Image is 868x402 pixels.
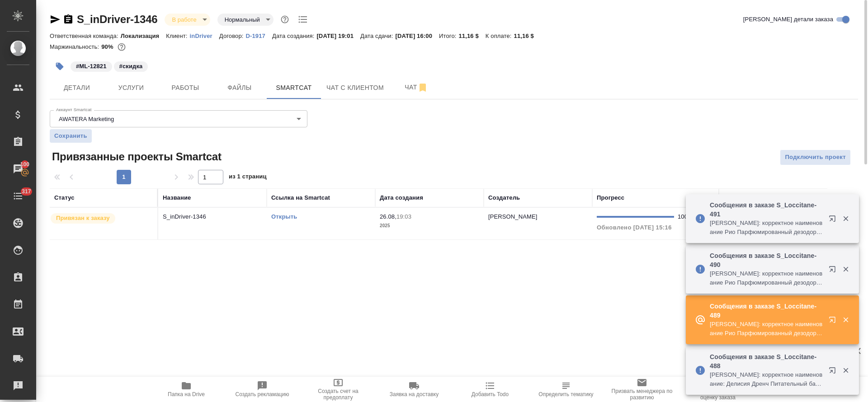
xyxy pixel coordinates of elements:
[163,193,191,202] div: Название
[597,193,624,202] div: Прогресс
[50,129,92,143] button: Сохранить
[50,110,307,127] div: AWATERA Marketing
[272,33,316,39] p: Дата создания:
[743,15,833,24] span: [PERSON_NAME] детали заказа
[222,16,263,23] button: Нормальный
[76,62,107,71] p: #ML-12821
[2,158,34,180] a: 100
[417,82,428,93] svg: Отписаться
[459,33,486,39] p: 11,16 $
[823,361,845,383] button: Открыть в новой вкладке
[488,213,538,220] p: [PERSON_NAME]
[326,82,384,93] span: Чат с клиентом
[63,14,74,25] button: Скопировать ссылку
[271,193,330,202] div: Ссылка на Smartcat
[597,224,672,231] span: Обновлено [DATE] 15:16
[54,131,87,140] span: Сохранить
[121,33,166,39] p: Локализация
[246,32,272,39] a: D-1917
[395,33,439,39] p: [DATE] 16:00
[246,33,272,39] p: D-1917
[169,16,199,23] button: В работе
[678,212,693,221] div: 100%
[271,213,297,220] a: Открыть
[56,214,110,223] p: Привязан к заказу
[2,185,34,207] a: 317
[823,311,845,332] button: Открыть в новой вкладке
[514,33,541,39] p: 11,16 $
[396,213,411,220] p: 19:03
[77,13,157,25] a: S_inDriver-1346
[710,352,823,370] p: Сообщения в заказе S_Loccitane-488
[164,82,207,93] span: Работы
[15,160,35,169] span: 100
[190,32,219,39] a: inDriver
[217,14,274,26] div: В работе
[219,33,246,39] p: Договор:
[710,219,823,237] p: [PERSON_NAME]: корректное наименование Рио Парфюмированный дезодорант Чейроса 62
[50,14,61,25] button: Скопировать ссылку для ЯМессенджера
[836,215,855,223] button: Закрыть
[166,33,189,39] p: Клиент:
[836,366,855,374] button: Закрыть
[116,41,127,53] button: 93.00 RUB; 0.00 USD;
[50,43,101,50] p: Маржинальность:
[56,115,117,123] button: AWATERA Marketing
[165,14,210,26] div: В работе
[710,320,823,338] p: [PERSON_NAME]: корректное наименование Рио Парфюмированный дезодорант Чейроса 40
[710,201,823,219] p: Сообщения в заказе S_Loccitane-491
[380,213,396,220] p: 26.08,
[229,171,267,184] span: из 1 страниц
[710,370,823,388] p: [PERSON_NAME]: корректное наименование: Делисия Дренч Питательный баттер для тела
[190,33,219,39] p: inDriver
[785,152,846,163] span: Подключить проект
[710,269,823,287] p: [PERSON_NAME]: корректное наименование Рио Парфюмированный дезодорант Чейроса 59
[279,14,291,25] button: Доп статусы указывают на важность/срочность заказа
[163,212,262,221] p: S_inDriver-1346
[823,210,845,231] button: Открыть в новой вкладке
[101,43,115,50] p: 90%
[395,82,438,93] span: Чат
[50,150,222,164] span: Привязанные проекты Smartcat
[50,33,121,39] p: Ответственная команда:
[380,221,479,230] p: 2025
[380,193,423,202] div: Дата создания
[113,62,149,70] span: скидка
[272,82,316,93] span: Smartcat
[836,265,855,273] button: Закрыть
[218,82,261,93] span: Файлы
[50,56,70,76] button: Добавить тэг
[836,316,855,324] button: Закрыть
[16,187,37,196] span: 317
[55,82,99,93] span: Детали
[710,302,823,320] p: Сообщения в заказе S_Loccitane-489
[54,193,75,202] div: Статус
[316,33,360,39] p: [DATE] 19:01
[823,260,845,282] button: Открыть в новой вкладке
[486,33,514,39] p: К оплате:
[119,62,143,71] p: #скидка
[439,33,458,39] p: Итого:
[710,251,823,269] p: Сообщения в заказе S_Loccitane-490
[488,193,520,202] div: Создатель
[780,150,851,165] button: Подключить проект
[360,33,395,39] p: Дата сдачи:
[109,82,153,93] span: Услуги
